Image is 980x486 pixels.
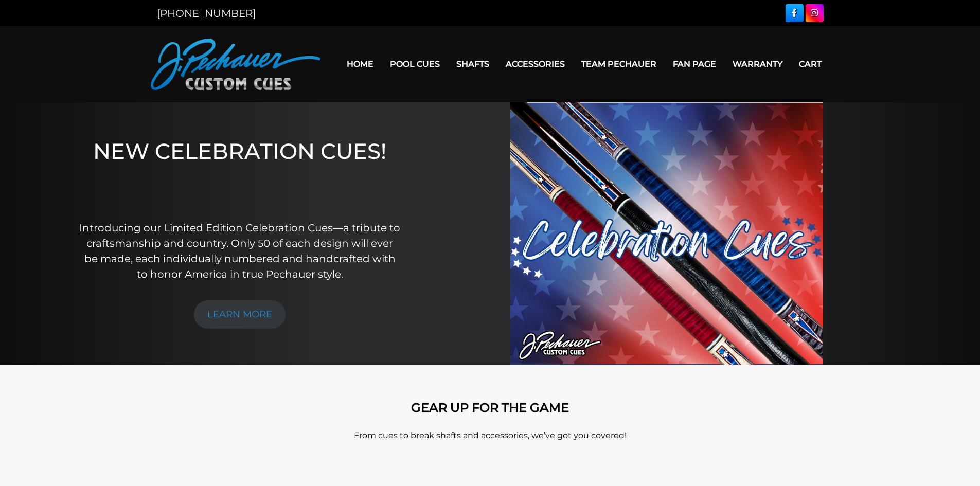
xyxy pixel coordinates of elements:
[79,220,401,282] p: Introducing our Limited Edition Celebration Cues—a tribute to craftsmanship and country. Only 50 ...
[724,51,791,77] a: Warranty
[497,51,573,77] a: Accessories
[791,51,830,77] a: Cart
[665,51,724,77] a: Fan Page
[194,300,286,329] a: LEARN MORE
[157,7,256,20] a: [PHONE_NUMBER]
[573,51,665,77] a: Team Pechauer
[338,51,382,77] a: Home
[151,39,320,90] img: Pechauer Custom Cues
[411,400,569,415] strong: GEAR UP FOR THE GAME
[448,51,497,77] a: Shafts
[79,138,401,206] h1: NEW CELEBRATION CUES!
[197,429,783,442] p: From cues to break shafts and accessories, we’ve got you covered!
[382,51,448,77] a: Pool Cues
